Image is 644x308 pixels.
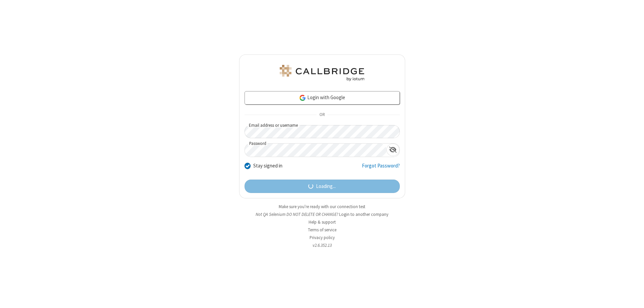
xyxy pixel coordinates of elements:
li: v2.6.352.13 [239,242,405,248]
label: Stay signed in [253,162,282,170]
input: Password [245,144,386,157]
li: Not QA Selenium DO NOT DELETE OR CHANGE? [239,211,405,218]
img: google-icon.png [299,94,306,102]
span: OR [317,110,327,120]
button: Login to another company [339,211,388,218]
iframe: Chat [627,291,639,303]
a: Terms of service [308,227,336,233]
a: Make sure you're ready with our connection test [279,204,365,209]
a: Privacy policy [310,235,335,240]
a: Login with Google [245,91,400,105]
a: Forgot Password? [362,162,400,175]
img: QA Selenium DO NOT DELETE OR CHANGE [278,65,366,81]
input: Email address or username [245,125,400,138]
div: Show password [386,144,399,156]
button: Loading... [245,180,400,193]
span: Loading... [316,183,336,190]
a: Help & support [309,219,336,225]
